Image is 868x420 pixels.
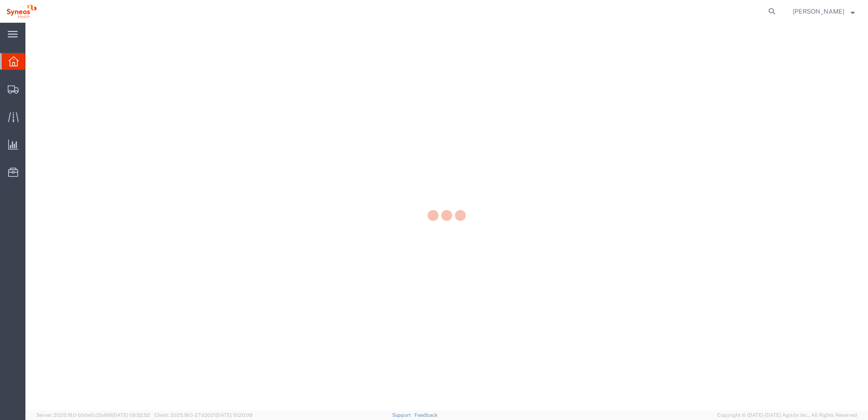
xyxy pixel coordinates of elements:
[414,412,438,418] a: Feedback
[6,5,37,18] img: logo
[216,412,252,418] span: [DATE] 10:20:09
[793,6,844,16] span: Natan Tateishi
[792,6,855,17] button: [PERSON_NAME]
[36,412,150,418] span: Server: 2025.18.0-bb0e0c2bd68
[112,412,150,418] span: [DATE] 09:52:52
[717,411,857,419] span: Copyright © [DATE]-[DATE] Agistix Inc., All Rights Reserved
[154,412,252,418] span: Client: 2025.18.0-27d3021
[392,412,415,418] a: Support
